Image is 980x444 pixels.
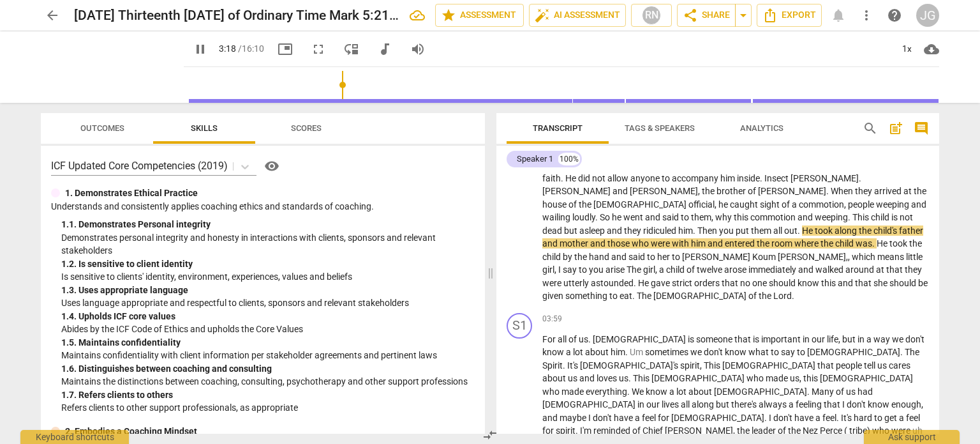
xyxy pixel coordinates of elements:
span: and [911,199,926,210]
span: is [688,334,696,344]
span: at [903,186,914,196]
span: arose [724,264,748,275]
span: what [748,347,771,357]
span: sight [760,199,782,210]
span: Then [697,226,719,236]
span: . [693,226,697,236]
span: search [863,121,878,136]
span: you [589,264,605,275]
span: the [820,238,835,249]
span: Spirit [542,360,563,371]
span: he [612,212,623,222]
span: in [857,334,866,344]
span: should [769,278,798,288]
span: the [859,226,873,236]
span: twelve [697,264,724,275]
span: child's [873,226,899,236]
span: they [855,186,874,196]
span: Skills [191,123,218,133]
span: who [632,238,651,249]
div: 1. 4. Upholds ICF core values [61,310,475,323]
span: child [871,212,891,222]
span: weeping [815,212,848,222]
span: strict [672,278,694,288]
p: Abides by the ICF Code of Ethics and upholds the Core Values [61,323,475,336]
span: and [607,226,624,236]
span: and [708,238,725,249]
span: arrow_back [45,8,60,23]
span: and [611,252,628,262]
a: Help [883,4,906,27]
span: say [563,264,579,275]
span: This [852,212,871,222]
span: help [887,8,902,23]
span: is [891,212,900,222]
span: and [838,278,855,288]
button: Search [860,118,880,139]
span: them [691,212,711,222]
span: , [846,252,848,262]
span: he [718,199,730,210]
span: took [889,238,909,249]
span: which [852,252,877,262]
span: and [590,238,607,249]
span: that [886,264,905,275]
span: commotion [799,199,844,210]
span: know [725,347,748,357]
span: entered [725,238,757,249]
span: . [588,334,593,344]
span: He [565,173,578,183]
span: move_down [344,42,359,57]
span: . [561,173,565,183]
span: where [794,238,820,249]
span: walked [815,264,845,275]
span: Analytics [740,123,783,133]
span: this [821,278,838,288]
span: way [873,334,892,344]
div: Speaker 1 [517,153,553,165]
span: you [719,226,736,236]
span: . [859,173,861,183]
span: girl [643,264,655,275]
span: to [797,347,807,357]
span: along [835,226,859,236]
span: [DEMOGRAPHIC_DATA] [593,199,688,210]
span: us [579,334,588,344]
span: him [720,173,737,183]
span: picture_in_picture [278,42,293,57]
p: Understands and consistently applies coaching ethics and standards of coaching. [51,200,475,213]
span: the [702,186,716,196]
span: , [844,199,848,210]
span: sometimes [645,347,690,357]
button: View player as separate pane [340,38,363,61]
span: auto_fix_high [535,8,550,23]
span: at [876,264,886,275]
span: Filler word [630,347,645,357]
span: . [625,347,630,357]
span: dead [542,226,564,236]
span: [PERSON_NAME] [682,252,752,262]
span: given [542,291,565,301]
span: [PERSON_NAME] [630,186,698,196]
span: she [873,278,889,288]
span: to [609,291,620,301]
span: . [563,360,567,371]
span: child [666,264,687,275]
span: were [542,278,563,288]
span: / 16:10 [238,43,264,54]
button: RN [631,4,672,27]
span: people [836,360,864,371]
span: , [700,360,704,371]
span: a [566,347,573,357]
span: anyone [630,173,662,183]
div: Keyboard shortcuts [20,430,129,444]
span: know [798,278,821,288]
span: important [761,334,803,344]
span: . [872,238,877,249]
span: put [736,226,751,236]
span: a [792,199,799,210]
span: the [579,199,593,210]
span: 03:59 [542,314,562,325]
span: more_vert [859,8,874,23]
button: Show/Hide comments [911,118,932,139]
